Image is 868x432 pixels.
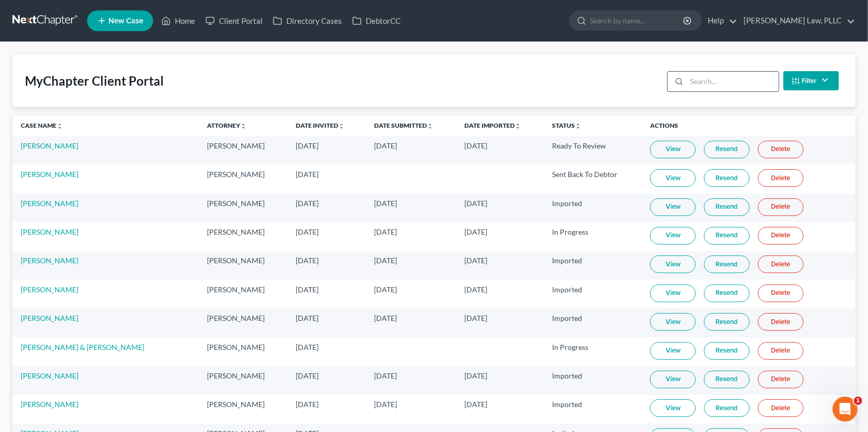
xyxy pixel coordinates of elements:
[465,122,521,129] a: Date Importedunfold_more
[240,123,246,129] i: unfold_more
[515,123,521,129] i: unfold_more
[650,399,696,417] a: View
[374,199,397,208] span: [DATE]
[21,170,78,179] a: [PERSON_NAME]
[704,285,750,302] a: Resend
[650,285,696,302] a: View
[544,308,642,337] td: Imported
[21,141,78,150] a: [PERSON_NAME]
[758,255,804,273] a: Delete
[338,123,345,129] i: unfold_more
[296,343,319,352] span: [DATE]
[296,199,319,208] span: [DATE]
[374,285,397,294] span: [DATE]
[783,71,839,90] button: Filter
[296,170,319,179] span: [DATE]
[21,314,78,322] a: [PERSON_NAME]
[25,73,164,89] div: MyChapter Client Portal
[21,371,78,380] a: [PERSON_NAME]
[199,308,287,337] td: [PERSON_NAME]
[544,395,642,424] td: Imported
[544,194,642,222] td: Imported
[758,141,804,158] a: Delete
[199,222,287,251] td: [PERSON_NAME]
[704,169,750,187] a: Resend
[57,123,63,129] i: unfold_more
[296,400,319,409] span: [DATE]
[552,122,581,129] a: Statusunfold_more
[650,371,696,388] a: View
[156,11,200,30] a: Home
[704,198,750,216] a: Resend
[374,122,433,129] a: Date Submittedunfold_more
[268,11,347,30] a: Directory Cases
[833,397,858,422] iframe: Intercom live chat
[296,314,319,322] span: [DATE]
[650,255,696,273] a: View
[465,285,488,294] span: [DATE]
[758,399,804,417] a: Delete
[21,343,144,352] a: [PERSON_NAME] & [PERSON_NAME]
[374,256,397,265] span: [DATE]
[465,314,488,322] span: [DATE]
[200,11,268,30] a: Client Portal
[199,395,287,424] td: [PERSON_NAME]
[374,314,397,322] span: [DATE]
[465,227,488,236] span: [DATE]
[650,141,696,158] a: View
[296,227,319,236] span: [DATE]
[854,397,862,405] span: 1
[465,141,488,150] span: [DATE]
[544,337,642,366] td: In Progress
[758,313,804,331] a: Delete
[758,342,804,360] a: Delete
[21,400,78,409] a: [PERSON_NAME]
[758,227,804,245] a: Delete
[758,285,804,302] a: Delete
[296,285,319,294] span: [DATE]
[199,136,287,165] td: [PERSON_NAME]
[199,251,287,280] td: [PERSON_NAME]
[374,371,397,380] span: [DATE]
[465,400,488,409] span: [DATE]
[296,371,319,380] span: [DATE]
[207,122,246,129] a: Attorneyunfold_more
[704,255,750,273] a: Resend
[21,227,78,236] a: [PERSON_NAME]
[374,400,397,409] span: [DATE]
[704,399,750,417] a: Resend
[650,227,696,245] a: View
[650,313,696,331] a: View
[21,256,78,265] a: [PERSON_NAME]
[374,227,397,236] span: [DATE]
[590,11,685,30] input: Search by name...
[704,313,750,331] a: Resend
[738,11,855,30] a: [PERSON_NAME] Law, PLLC
[199,366,287,395] td: [PERSON_NAME]
[544,222,642,251] td: In Progress
[650,198,696,216] a: View
[687,72,779,91] input: Search...
[704,141,750,158] a: Resend
[465,199,488,208] span: [DATE]
[758,169,804,187] a: Delete
[544,280,642,308] td: Imported
[758,371,804,388] a: Delete
[575,123,581,129] i: unfold_more
[108,17,143,25] span: New Case
[544,136,642,165] td: Ready To Review
[544,165,642,193] td: Sent Back To Debtor
[199,280,287,308] td: [PERSON_NAME]
[21,285,78,294] a: [PERSON_NAME]
[465,256,488,265] span: [DATE]
[465,371,488,380] span: [DATE]
[704,371,750,388] a: Resend
[21,122,63,129] a: Case Nameunfold_more
[650,169,696,187] a: View
[544,366,642,395] td: Imported
[199,165,287,193] td: [PERSON_NAME]
[650,342,696,360] a: View
[296,141,319,150] span: [DATE]
[296,122,345,129] a: Date Invitedunfold_more
[296,256,319,265] span: [DATE]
